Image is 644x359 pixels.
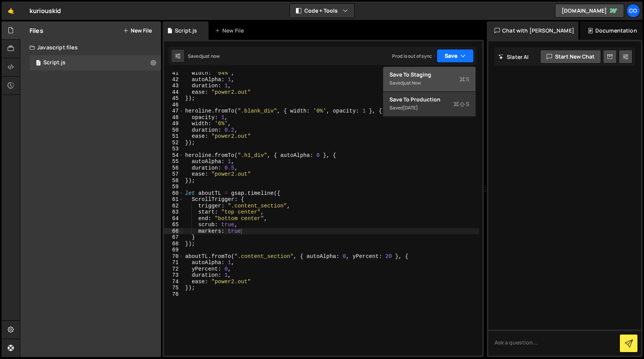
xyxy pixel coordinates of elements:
[383,67,475,92] button: Save to StagingS Savedjust now
[164,291,184,298] div: 76
[626,4,640,18] a: Co
[580,21,642,40] div: Documentation
[164,158,184,165] div: 55
[164,190,184,197] div: 60
[164,209,184,215] div: 63
[30,55,161,70] div: 16633/45317.js
[164,152,184,159] div: 54
[164,121,184,127] div: 49
[403,104,418,111] div: [DATE]
[20,40,161,55] div: Javascript files
[164,95,184,102] div: 45
[498,53,529,60] h2: Slater AI
[164,178,184,184] div: 58
[164,89,184,96] div: 44
[164,146,184,152] div: 53
[30,26,43,35] h2: Files
[164,279,184,285] div: 74
[164,70,184,77] div: 41
[43,59,66,66] div: Script.js
[164,184,184,190] div: 59
[389,71,469,78] div: Save to Staging
[123,28,152,34] button: New File
[164,102,184,108] div: 46
[437,49,474,63] button: Save
[164,196,184,203] div: 61
[389,103,469,113] div: Saved
[30,6,61,15] div: kuriouskid
[164,127,184,134] div: 50
[164,171,184,178] div: 57
[392,53,432,59] div: Prod is out of sync
[487,21,578,40] div: Chat with [PERSON_NAME]
[164,203,184,209] div: 62
[164,140,184,146] div: 52
[164,241,184,247] div: 68
[202,53,220,59] div: just now
[164,165,184,171] div: 56
[36,60,41,67] span: 1
[460,75,469,83] span: S
[164,83,184,89] div: 43
[290,4,354,18] button: Code + Tools
[383,92,475,117] button: Save to ProductionS Saved[DATE]
[164,215,184,222] div: 64
[403,80,421,86] div: just now
[164,266,184,273] div: 72
[164,253,184,260] div: 70
[164,247,184,253] div: 69
[188,53,220,59] div: Saved
[164,285,184,291] div: 75
[2,2,20,20] a: 🤙
[215,27,247,34] div: New File
[540,50,601,64] button: Start new chat
[164,222,184,228] div: 65
[555,4,624,18] a: [DOMAIN_NAME]
[389,96,469,103] div: Save to Production
[164,114,184,121] div: 48
[389,78,469,88] div: Saved
[164,234,184,241] div: 67
[164,259,184,266] div: 71
[453,100,469,108] span: S
[164,108,184,114] div: 47
[175,27,197,34] div: Script.js
[164,77,184,83] div: 42
[164,228,184,235] div: 66
[164,272,184,279] div: 73
[164,133,184,140] div: 51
